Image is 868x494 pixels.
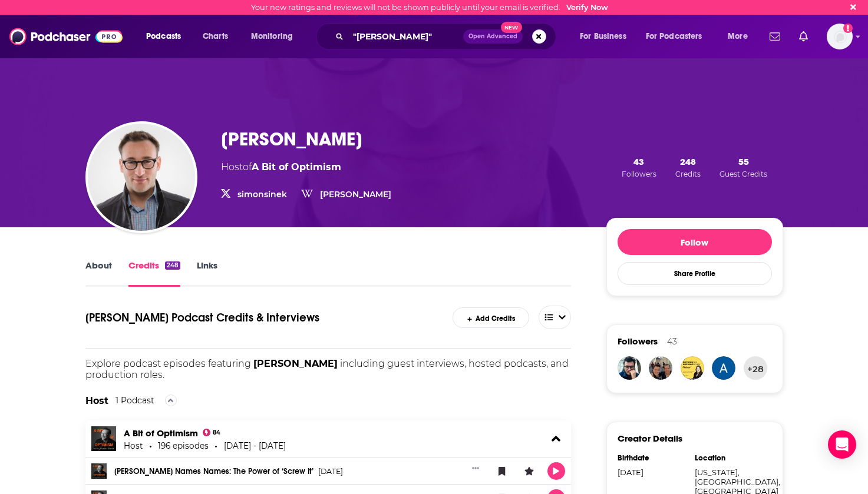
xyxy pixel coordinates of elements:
h2: Host [85,395,108,406]
button: Follow [618,229,772,255]
div: Birthdate [618,453,687,463]
span: [DATE] [318,468,343,476]
span: Followers [618,336,658,347]
img: chrisdavis [618,356,641,380]
button: Share Profile [618,262,772,285]
span: Host [221,161,243,173]
button: 55Guest Credits [716,155,771,179]
a: Charts [195,27,235,46]
div: 43 [667,336,677,347]
span: Open Advanced [468,34,517,39]
img: Simon Sinek [88,124,195,231]
span: For Podcasters [646,28,702,45]
span: Guest Credits [720,170,767,178]
a: Credits248 [128,260,180,287]
img: Knowingselfknowingothers [681,356,704,380]
img: comfort_free [712,356,735,380]
a: [PERSON_NAME] Names Names: The Power of ‘Screw It’ [114,468,313,476]
span: of [243,161,341,173]
a: A Bit of Optimism [252,161,341,173]
div: [DATE] [618,468,687,477]
a: [PERSON_NAME] [320,189,391,200]
span: Logged in as kimmiveritas [827,24,853,49]
button: Show profile menu [827,24,853,49]
span: 84 [213,430,220,435]
span: 55 [738,156,749,167]
a: Links [197,260,217,287]
button: Show More Button [467,462,484,474]
a: Verify Now [566,3,608,12]
span: 248 [680,156,696,167]
div: 1 Podcast [115,395,154,406]
span: [PERSON_NAME] [253,358,338,369]
a: A Bit of Optimism [124,427,198,439]
div: Your new ratings and reviews will not be shown publicly until your email is verified. [251,3,608,12]
a: Show notifications dropdown [794,26,813,47]
button: open menu [539,306,572,329]
span: Credits [675,170,701,178]
button: open menu [638,27,720,46]
svg: Email not verified [843,24,853,33]
a: 84 [203,429,221,436]
input: Search podcasts, credits, & more... [348,27,463,46]
div: Host 196 episodes [DATE] - [DATE] [124,441,286,450]
button: 248Credits [672,155,704,179]
img: Podchaser - Follow, Share and Rate Podcasts [9,25,123,48]
a: Add Credits [453,307,529,328]
span: Followers [622,170,656,178]
button: Bookmark Episode [493,462,511,480]
span: For Business [580,28,626,45]
span: More [728,28,748,45]
h3: [PERSON_NAME] [221,128,362,151]
button: Play [547,462,565,480]
button: open menu [720,27,763,46]
span: Charts [203,28,228,45]
a: Show notifications dropdown [765,26,785,47]
span: Monitoring [251,28,293,45]
button: open menu [138,27,196,46]
img: A Bit of Optimism [91,426,116,451]
p: Explore podcast episodes featuring including guest interviews, hosted podcasts, and production ro... [85,358,572,380]
div: The Host is the on-air master of ceremonies of the podcast and a consistent presence on every epi... [85,380,572,420]
img: marvinw16 [649,356,672,380]
button: open menu [243,27,308,46]
span: 43 [633,156,644,167]
div: Open Intercom Messenger [828,430,856,459]
div: Location [695,453,764,463]
span: Podcasts [146,28,181,45]
button: Leave a Rating [520,462,538,480]
button: Open AdvancedNew [463,29,523,44]
span: New [501,22,522,33]
h1: Simon Sinek's Podcast Credits & Interviews [85,306,430,329]
h3: Creator Details [618,433,682,444]
button: 43Followers [618,155,660,179]
button: +28 [744,356,767,380]
button: open menu [572,27,641,46]
img: User Profile [827,24,853,49]
img: Rob Lowe Names Names: The Power of ‘Screw It’ [91,463,107,479]
a: About [85,260,112,287]
a: simonsinek [237,189,287,200]
div: Search podcasts, credits, & more... [327,23,567,50]
div: 248 [165,261,180,270]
